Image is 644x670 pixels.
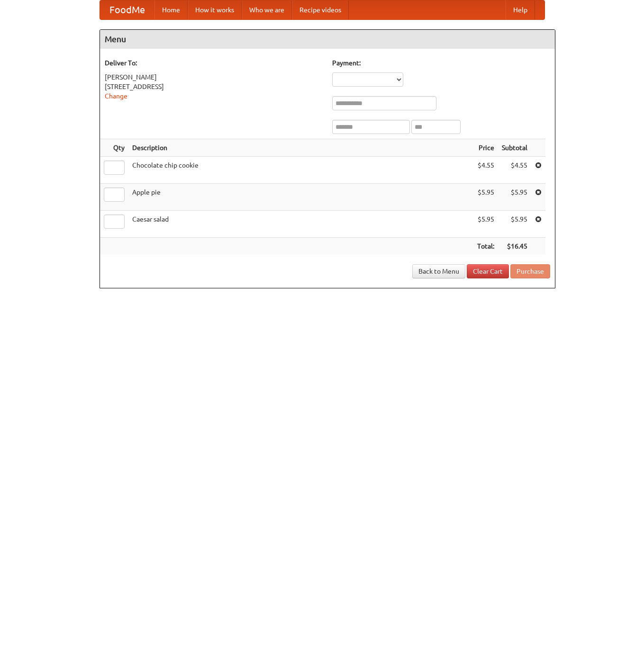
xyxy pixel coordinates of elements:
[498,238,531,255] th: $16.45
[510,264,550,278] button: Purchase
[473,139,498,157] th: Price
[105,58,323,68] h5: Deliver To:
[467,264,509,278] a: Clear Cart
[473,211,498,238] td: $5.95
[188,0,242,19] a: How it works
[128,139,473,157] th: Description
[473,184,498,211] td: $5.95
[412,264,465,278] a: Back to Menu
[105,82,323,91] div: [STREET_ADDRESS]
[292,0,349,19] a: Recipe videos
[473,238,498,255] th: Total:
[242,0,292,19] a: Who we are
[100,30,555,49] h4: Menu
[100,0,154,19] a: FoodMe
[473,157,498,184] td: $4.55
[498,184,531,211] td: $5.95
[105,72,323,82] div: [PERSON_NAME]
[498,139,531,157] th: Subtotal
[498,211,531,238] td: $5.95
[128,157,473,184] td: Chocolate chip cookie
[154,0,188,19] a: Home
[128,184,473,211] td: Apple pie
[100,139,128,157] th: Qty
[332,58,550,68] h5: Payment:
[128,211,473,238] td: Caesar salad
[506,0,535,19] a: Help
[498,157,531,184] td: $4.55
[105,92,127,100] a: Change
